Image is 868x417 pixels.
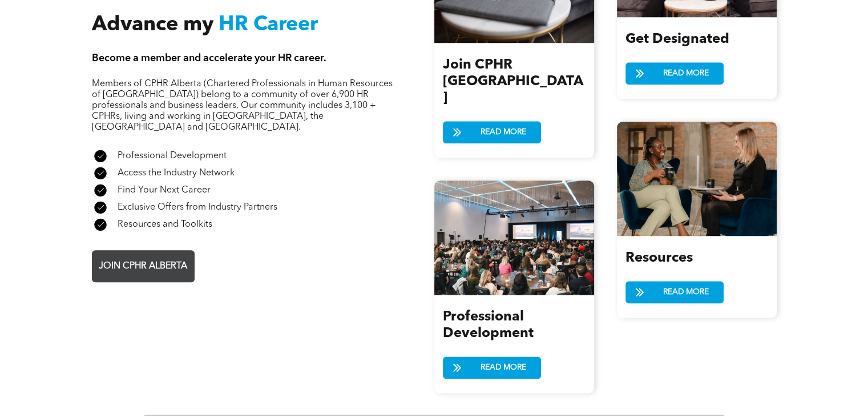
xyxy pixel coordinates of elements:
[118,151,227,161] span: Professional Development
[625,33,729,46] span: Get Designated
[92,79,393,132] span: Members of CPHR Alberta (Chartered Professionals in Human Resources of [GEOGRAPHIC_DATA]) belong ...
[92,250,195,282] a: JOIN CPHR ALBERTA
[443,58,583,105] span: Join CPHR [GEOGRAPHIC_DATA]
[625,281,724,303] a: READ MORE
[477,122,530,143] span: READ MORE
[443,310,534,340] span: Professional Development
[118,186,211,195] span: Find Your Next Career
[659,63,713,84] span: READ MORE
[443,356,541,379] a: READ MORE
[118,203,277,212] span: Exclusive Offers from Industry Partners
[118,220,212,229] span: Resources and Toolkits
[118,169,235,178] span: Access the Industry Network
[659,282,713,303] span: READ MORE
[625,251,693,265] span: Resources
[443,121,541,143] a: READ MORE
[95,255,191,278] span: JOIN CPHR ALBERTA
[625,62,724,85] a: READ MORE
[92,53,326,63] span: Become a member and accelerate your HR career.
[219,15,318,35] span: HR Career
[477,357,530,378] span: READ MORE
[92,15,213,35] span: Advance my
